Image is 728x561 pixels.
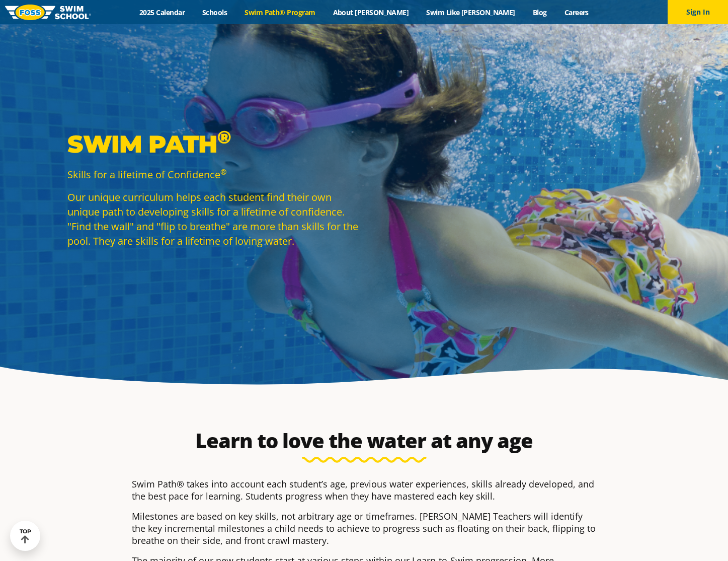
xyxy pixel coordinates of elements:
img: FOSS Swim School Logo [5,5,91,20]
p: Skills for a lifetime of Confidence [67,167,359,182]
p: Milestones are based on key skills, not arbitrary age or timeframes. [PERSON_NAME] Teachers will ... [132,510,597,546]
a: Blog [524,8,555,17]
sup: ® [220,167,226,177]
a: Schools [194,8,236,17]
a: Swim Path® Program [236,8,324,17]
p: Swim Path® takes into account each student’s age, previous water experiences, skills already deve... [132,478,597,502]
h2: Learn to love the water at any age [127,429,602,453]
p: Our unique curriculum helps each student find their own unique path to developing skills for a li... [67,190,359,248]
div: TOP [20,528,31,544]
a: Swim Like [PERSON_NAME] [418,8,524,17]
sup: ® [217,126,231,148]
a: 2025 Calendar [131,8,194,17]
p: Swim Path [67,129,359,159]
a: About [PERSON_NAME] [324,8,418,17]
a: Careers [555,8,597,17]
